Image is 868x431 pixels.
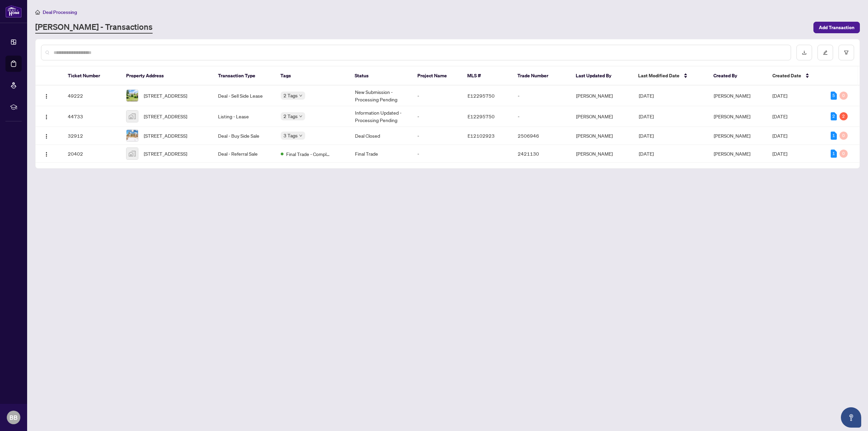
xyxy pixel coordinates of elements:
span: Created Date [772,72,801,79]
div: 5 [831,92,837,100]
img: thumbnail-img [126,148,138,159]
div: 0 [840,92,848,100]
button: Logo [41,148,52,159]
td: Deal - Sell Side Lease [213,85,275,106]
td: Deal - Referral Sale [213,145,275,163]
td: 20402 [62,145,121,163]
span: [STREET_ADDRESS] [144,150,187,157]
td: - [412,127,462,145]
td: Listing - Lease [213,106,275,127]
th: Project Name [412,66,462,85]
td: Information Updated - Processing Pending [350,106,412,127]
td: - [512,106,571,127]
td: 49222 [62,85,121,106]
span: Deal Processing [43,9,77,15]
span: 3 Tags [283,132,298,139]
img: thumbnail-img [126,90,138,101]
td: Deal Closed [350,127,412,145]
th: MLS # [462,66,512,85]
img: thumbnail-img [126,111,138,122]
div: 2 [840,112,848,120]
span: [STREET_ADDRESS] [144,92,187,99]
td: [PERSON_NAME] [571,106,633,127]
span: down [299,134,302,137]
div: 0 [840,132,848,140]
span: down [299,115,302,118]
td: Deal - Buy Side Sale [213,127,275,145]
th: Created By [708,66,767,85]
button: Add Transaction [813,22,860,33]
td: New Submission - Processing Pending [350,85,412,106]
span: [PERSON_NAME] [714,113,750,119]
span: [STREET_ADDRESS] [144,132,187,139]
td: [PERSON_NAME] [571,85,633,106]
td: 2506946 [512,127,571,145]
button: Logo [41,90,52,101]
span: [DATE] [772,93,787,99]
span: [DATE] [772,113,787,119]
span: edit [823,50,828,55]
td: 32912 [62,127,121,145]
td: - [512,85,571,106]
span: [DATE] [772,133,787,139]
img: logo [5,5,22,18]
th: Last Modified Date [633,66,708,85]
th: Last Updated By [570,66,633,85]
span: Add Transaction [819,22,854,33]
th: Transaction Type [213,66,275,85]
button: edit [817,45,833,60]
span: 2 Tags [283,112,298,120]
span: E12295750 [468,93,495,99]
th: Trade Number [512,66,570,85]
span: E12102923 [468,133,495,139]
th: Ticket Number [62,66,121,85]
span: Last Modified Date [638,72,679,79]
div: 0 [840,150,848,158]
td: [PERSON_NAME] [571,145,633,163]
img: thumbnail-img [126,130,138,141]
td: Final Trade [350,145,412,163]
td: - [412,106,462,127]
th: Created Date [767,66,825,85]
span: E12295750 [468,113,495,119]
span: [STREET_ADDRESS] [144,113,187,120]
img: Logo [44,152,49,157]
span: [PERSON_NAME] [714,93,750,99]
span: Final Trade - Completed [286,150,330,158]
span: filter [844,50,849,55]
span: [DATE] [639,151,654,157]
td: 44733 [62,106,121,127]
button: Open asap [841,407,861,428]
img: Logo [44,134,49,139]
span: download [802,50,807,55]
span: [DATE] [772,151,787,157]
button: Logo [41,111,52,122]
span: 2 Tags [283,92,298,99]
span: [PERSON_NAME] [714,151,750,157]
span: home [35,10,40,15]
span: [PERSON_NAME] [714,133,750,139]
div: 1 [831,132,837,140]
th: Status [349,66,412,85]
span: BB [9,413,18,422]
img: Logo [44,94,49,99]
div: 2 [831,112,837,120]
img: Logo [44,114,49,120]
th: Tags [275,66,349,85]
a: [PERSON_NAME] - Transactions [35,21,153,34]
button: Logo [41,130,52,141]
button: filter [839,45,854,60]
span: [DATE] [639,133,654,139]
span: [DATE] [639,113,654,119]
div: 1 [831,150,837,158]
button: download [796,45,812,60]
td: [PERSON_NAME] [571,127,633,145]
td: 2421130 [512,145,571,163]
td: - [412,145,462,163]
span: down [299,94,302,97]
th: Property Address [121,66,213,85]
span: [DATE] [639,93,654,99]
td: - [412,85,462,106]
